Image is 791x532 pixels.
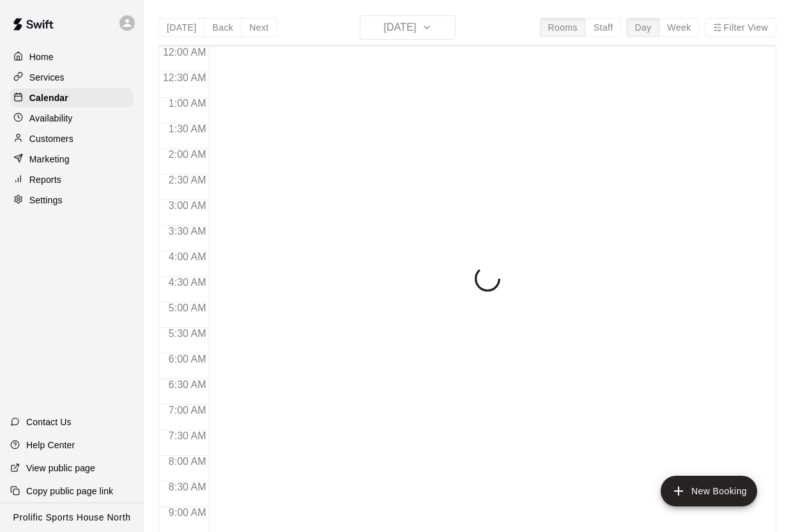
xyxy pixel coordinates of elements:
[165,481,210,492] span: 8:30 AM
[29,51,54,63] p: Home
[160,72,210,83] span: 12:30 AM
[29,173,61,186] p: Reports
[165,456,210,467] span: 8:00 AM
[165,98,210,109] span: 1:00 AM
[165,379,210,390] span: 6:30 AM
[13,511,131,524] p: Prolific Sports House North
[165,123,210,134] span: 1:30 AM
[165,251,210,262] span: 4:00 AM
[29,112,73,125] p: Availability
[26,416,72,428] p: Contact Us
[165,302,210,313] span: 5:00 AM
[10,170,134,189] a: Reports
[165,175,210,185] span: 2:30 AM
[10,47,134,66] a: Home
[165,149,210,160] span: 2:00 AM
[29,132,73,145] p: Customers
[165,200,210,211] span: 3:00 AM
[10,129,134,148] a: Customers
[26,485,113,497] p: Copy public page link
[10,88,134,107] a: Calendar
[165,226,210,237] span: 3:30 AM
[10,68,134,87] a: Services
[29,91,68,104] p: Calendar
[165,354,210,364] span: 6:00 AM
[165,328,210,339] span: 5:30 AM
[661,476,757,506] button: add
[26,439,75,451] p: Help Center
[29,153,70,166] p: Marketing
[29,194,63,207] p: Settings
[10,191,134,210] a: Settings
[165,277,210,288] span: 4:30 AM
[165,430,210,441] span: 7:30 AM
[165,405,210,416] span: 7:00 AM
[160,47,210,58] span: 12:00 AM
[26,462,95,474] p: View public page
[165,507,210,518] span: 9:00 AM
[10,150,134,169] a: Marketing
[29,71,65,84] p: Services
[10,109,134,128] a: Availability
